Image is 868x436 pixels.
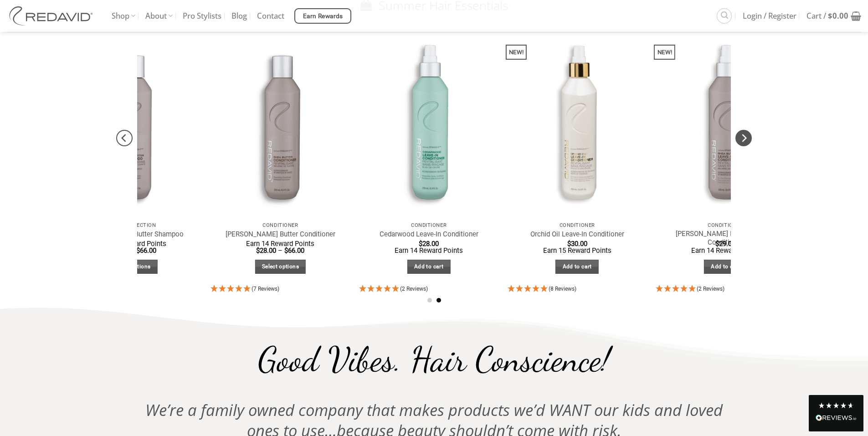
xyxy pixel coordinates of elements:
span: – [278,246,282,255]
span: (8 Reviews) [549,286,576,292]
div: 5 Stars - 8 [508,283,647,296]
bdi: 28.00 [256,246,276,255]
a: Earn Rewards [294,8,351,24]
span: $ [828,10,832,21]
span: $ [284,246,288,255]
a: Add to cart: “Cedarwood Leave-In Conditioner” [407,260,451,274]
a: Orchid Oil Leave-In Conditioner [530,230,624,239]
span: Earn 15 Reward Points [543,246,611,255]
a: Search [717,8,732,23]
div: Read All Reviews [809,395,863,431]
div: 4.8 Stars [818,402,854,409]
p: Conditioner [512,222,642,228]
span: (2 Reviews) [400,286,428,292]
a: Shea Butter Conditioner [211,31,350,217]
a: Add to cart: “Shea Butter Leave-In Conditioner” [704,260,747,274]
span: Earn 14 Reward Points [395,246,463,255]
bdi: 66.00 [136,246,156,255]
div: 5 Stars - 2 [656,283,795,296]
img: REVIEWS.io [816,415,857,421]
p: Conditioner [364,222,494,228]
p: Conditioner [215,222,345,228]
a: [PERSON_NAME] Butter Conditioner [226,230,335,239]
img: REDAVID Shea Butter Shampoo [62,31,202,217]
button: Previous [116,81,133,195]
a: Select options for “Shea Butter Conditioner” [255,260,306,274]
a: Add to cart: “Orchid Oil Leave-In Conditioner” [555,260,599,274]
a: Select options for “Shea Butter Shampoo” [107,260,158,274]
p: Conditioner [660,222,791,228]
img: REDAVID Orchid Oil Leave-In Conditioner [508,31,647,217]
a: Shea Butter Shampoo [62,31,202,217]
div: 5 Stars - 7 [211,283,350,296]
bdi: 30.00 [567,240,587,248]
span: Earn 14 Reward Points [246,240,314,248]
div: 5 Stars - 2 [359,283,498,296]
span: Cart / [806,5,848,27]
span: Earn 14 Reward Points [691,246,760,255]
span: (7 Reviews) [252,286,279,292]
a: Orchid Oil Leave-In Conditioner [508,31,647,217]
bdi: 28.00 [419,240,439,248]
a: [PERSON_NAME] Butter Leave-In Conditioner [660,230,791,247]
span: Earn 14 Reward Points [98,240,166,248]
bdi: 0.00 [828,10,848,21]
span: $ [715,240,719,248]
span: Earn Rewards [303,11,343,21]
span: $ [136,246,140,255]
img: Shea Butter Leave-In Conditioner [656,31,795,217]
span: (2 Reviews) [697,286,724,292]
p: Core Collection [67,222,197,228]
span: $ [419,240,422,248]
span: Login / Register [743,5,796,27]
div: Read All Reviews [816,413,857,425]
span: $ [567,240,571,248]
a: Cedarwood Leave-In Conditioner [359,31,498,217]
span: $ [256,246,260,255]
span: Good Vibes. Hair Conscience! [258,339,611,380]
bdi: 29.00 [715,240,735,248]
button: Next [735,81,752,195]
div: 4.91 Stars - 11 [62,283,202,296]
img: REDAVID Shea Butter Conditioner - 1 [211,31,350,217]
li: Page dot 2 [437,298,441,303]
img: REDAVID Salon Products | United States [7,6,98,26]
a: [PERSON_NAME] Butter Shampoo [80,230,184,239]
bdi: 66.00 [284,246,304,255]
li: Page dot 1 [427,298,432,303]
a: Cedarwood Leave-In Conditioner [380,230,478,239]
img: REDAVID Cedarwood Leave-in Conditioner - 1 [359,31,498,217]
